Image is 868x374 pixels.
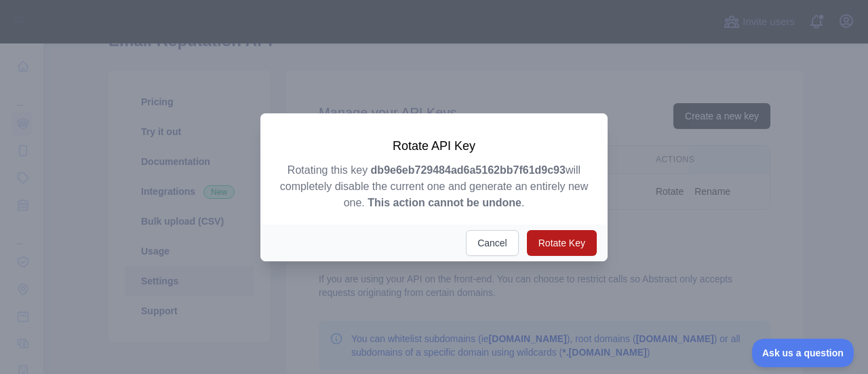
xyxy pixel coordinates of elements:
[277,138,591,154] h3: Rotate API Key
[466,230,519,256] button: Cancel
[368,197,521,208] strong: This action cannot be undone
[277,162,591,211] p: Rotating this key will completely disable the current one and generate an entirely new one. .
[371,164,566,176] strong: db9e6eb729484ad6a5162bb7f61d9c93
[527,230,597,256] button: Rotate Key
[752,339,854,367] iframe: Toggle Customer Support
